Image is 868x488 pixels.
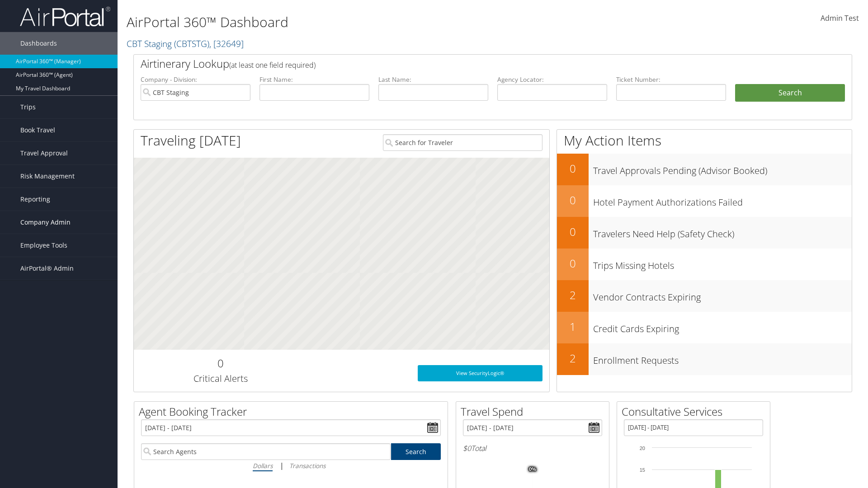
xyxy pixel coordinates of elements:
tspan: 0% [529,467,536,472]
h2: Airtinerary Lookup [141,56,785,71]
a: 0Travel Approvals Pending (Advisor Booked) [557,154,852,185]
span: , [ 32649 ] [209,38,244,50]
h3: Critical Alerts [141,372,300,385]
span: Reporting [20,188,50,211]
span: Travel Approval [20,142,68,164]
span: Book Travel [20,119,55,141]
h2: 0 [557,192,589,208]
label: Ticket Number: [616,75,726,84]
span: Dashboards [20,32,57,55]
label: Agency Locator: [497,75,607,84]
span: Risk Management [20,165,75,188]
h2: 0 [557,161,589,176]
span: Company Admin [20,211,71,234]
h3: Travel Approvals Pending (Advisor Booked) [593,160,852,177]
h3: Travelers Need Help (Safety Check) [593,223,852,240]
a: 0Travelers Need Help (Safety Check) [557,217,852,249]
a: CBT Staging [127,38,244,50]
h2: Agent Booking Tracker [139,404,448,419]
span: Admin Test [821,13,859,23]
span: (at least one field required) [229,60,316,70]
h3: Enrollment Requests [593,350,852,367]
h2: 0 [557,256,589,271]
img: airportal-logo.png [20,6,110,27]
button: Search [735,84,845,102]
h3: Trips Missing Hotels [593,255,852,272]
div: | [141,460,441,471]
i: Dollars [253,461,273,470]
tspan: 15 [640,467,645,473]
a: 1Credit Cards Expiring [557,312,852,343]
h6: Total [463,443,602,453]
label: First Name: [259,75,369,84]
span: ( CBTSTG ) [174,38,209,50]
a: 0Hotel Payment Authorizations Failed [557,185,852,217]
h3: Vendor Contracts Expiring [593,286,852,304]
h3: Credit Cards Expiring [593,318,852,335]
h2: Consultative Services [622,404,770,419]
input: Search Agents [141,443,391,460]
h2: 2 [557,287,589,303]
h2: 1 [557,319,589,334]
h1: AirPortal 360™ Dashboard [127,13,615,32]
span: $0 [463,443,471,453]
label: Company - Division: [141,75,250,84]
h2: 0 [557,224,589,239]
h2: 2 [557,351,589,366]
a: 2Enrollment Requests [557,343,852,375]
a: 0Trips Missing Hotels [557,249,852,280]
h2: 0 [141,356,300,371]
span: Employee Tools [20,234,67,257]
span: Trips [20,96,36,118]
a: Search [391,443,441,460]
h2: Travel Spend [461,404,609,419]
span: AirPortal® Admin [20,257,74,280]
h3: Hotel Payment Authorizations Failed [593,192,852,209]
i: Transactions [289,461,325,470]
a: Admin Test [821,5,859,33]
label: Last Name: [378,75,488,84]
h1: My Action Items [557,131,852,150]
a: View SecurityLogic® [418,365,542,381]
a: 2Vendor Contracts Expiring [557,280,852,312]
input: Search for Traveler [383,134,542,151]
h1: Traveling [DATE] [141,131,241,150]
tspan: 20 [640,446,645,451]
